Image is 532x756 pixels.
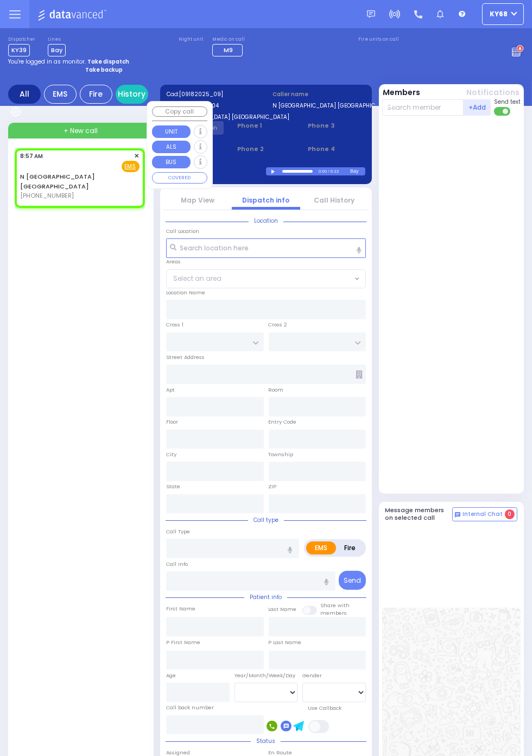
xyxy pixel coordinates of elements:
button: Notifications [466,87,520,98]
span: M9 [224,46,233,54]
label: Call Type [166,528,190,535]
div: 0:00 [318,165,328,178]
button: COVERED [152,172,207,184]
button: UNIT [152,125,191,138]
span: Call type [248,516,284,524]
div: All [8,85,41,104]
span: ✕ [135,152,140,161]
span: ky68 [490,9,508,19]
span: Phone 2 [237,144,294,154]
span: Phone 1 [237,121,294,130]
span: 0 [505,509,515,519]
span: Status [251,737,281,745]
label: Street Address [166,354,205,361]
label: Caller: [167,102,259,110]
label: Turn off text [494,106,511,117]
label: Last 3 location [167,167,267,175]
span: members [321,609,347,616]
div: / [327,165,330,178]
label: Township [269,451,294,458]
label: Cross 1 [166,321,183,329]
button: Send [339,571,366,590]
label: P Last Name [269,639,302,646]
button: +Add [464,99,491,116]
label: Caller name [273,90,365,98]
label: Room [269,386,284,394]
label: Cross 2 [269,321,288,329]
label: Dispatcher [8,36,35,43]
span: KY39 [8,44,30,56]
label: Fire [335,541,364,555]
span: [09182025_09] [180,90,224,98]
button: Members [383,87,421,98]
label: Age [166,672,176,679]
strong: Take dispatch [87,58,129,66]
a: Call History [314,196,355,205]
button: Copy call [152,106,207,117]
label: Apt [166,386,175,394]
span: 8:57 AM [20,152,43,160]
label: Call Info [166,560,188,568]
label: N [GEOGRAPHIC_DATA] [GEOGRAPHIC_DATA] [167,113,259,121]
img: message.svg [367,10,375,18]
span: Select an area [173,274,221,283]
button: Internal Chat 0 [452,507,517,521]
label: Medic on call [212,36,246,43]
label: First Name [166,605,195,613]
div: Bay [350,167,365,175]
label: ZIP [269,483,277,490]
span: Other building occupants [356,370,363,379]
label: Fire units on call [358,36,399,43]
div: EMS [44,85,77,104]
label: Last Name [269,606,297,613]
label: EMS [306,541,336,555]
a: Map View [181,196,214,205]
span: Phone 4 [308,144,365,154]
div: Fire [80,85,112,104]
button: BUS [152,156,191,168]
h5: Message members on selected call [385,507,453,521]
small: Share with [321,602,350,609]
label: Cad: [167,90,259,98]
label: Gender [302,672,322,679]
span: + New call [64,126,98,136]
img: Logo [37,8,110,21]
div: 0:13 [330,165,340,178]
label: State [166,483,180,490]
label: P First Name [166,639,200,646]
label: Night unit [179,36,203,43]
span: Patient info [244,593,287,601]
a: Dispatch info [243,196,290,205]
label: City [166,451,176,458]
input: Search location here [166,238,366,258]
label: Call Location [166,228,199,235]
span: Bay [48,44,66,56]
button: ky68 [482,3,524,25]
div: Year/Month/Week/Day [235,672,298,679]
label: N [GEOGRAPHIC_DATA] [GEOGRAPHIC_DATA] [273,102,365,110]
a: N [GEOGRAPHIC_DATA] [GEOGRAPHIC_DATA] [20,172,95,191]
input: Search member [382,99,464,116]
span: Send text [494,98,521,106]
img: comment-alt.png [455,512,460,518]
label: Lines [48,36,66,43]
span: Internal Chat [463,511,503,518]
label: Use Callback [308,704,342,712]
span: Phone 3 [308,121,365,130]
strong: Take backup [85,66,123,74]
a: History [116,85,148,104]
label: Call back number [166,704,214,711]
button: ALS [152,141,191,153]
u: EMS [125,162,136,171]
label: Floor [166,418,178,426]
span: You're logged in as monitor. [8,58,86,66]
label: Location Name [166,289,205,297]
span: [PHONE_NUMBER] [20,191,74,200]
label: Entry Code [269,418,297,426]
label: Areas [166,258,181,266]
span: Location [249,217,283,225]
